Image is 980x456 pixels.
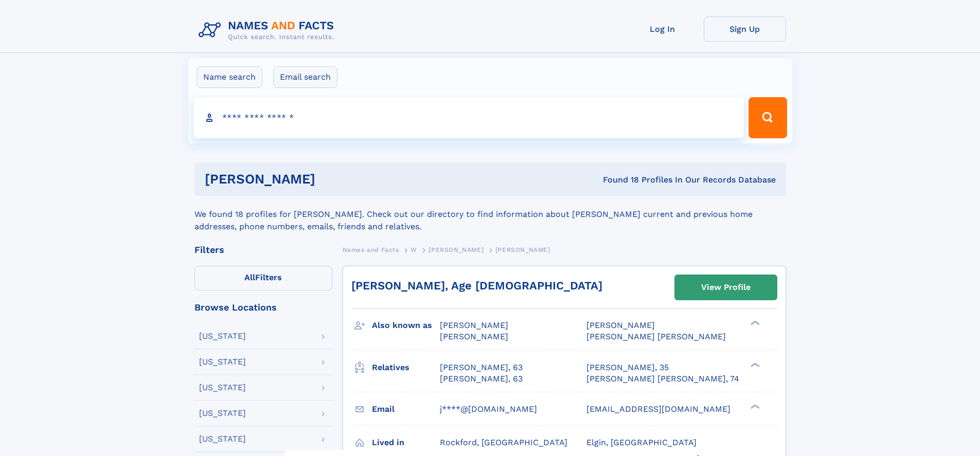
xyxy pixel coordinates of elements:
[675,275,777,300] a: View Profile
[199,384,246,392] div: [US_STATE]
[459,174,776,186] div: Found 18 Profiles In Our Records Database
[194,245,332,254] div: Filters
[495,246,550,253] span: [PERSON_NAME]
[586,362,669,373] a: [PERSON_NAME], 35
[748,403,760,410] div: ❯
[440,373,523,385] a: [PERSON_NAME], 63
[749,97,787,138] button: Search Button
[194,196,786,233] div: We found 18 profiles for [PERSON_NAME]. Check out our directory to find information about [PERSON...
[372,359,440,376] h3: Relatives
[411,246,417,253] span: W
[372,317,440,334] h3: Also known as
[586,404,730,414] span: [EMAIL_ADDRESS][DOMAIN_NAME]
[704,16,786,42] a: Sign Up
[586,437,697,447] span: Elgin, [GEOGRAPHIC_DATA]
[440,362,523,373] a: [PERSON_NAME], 63
[440,320,508,330] span: [PERSON_NAME]
[701,276,751,299] div: View Profile
[372,434,440,451] h3: Lived in
[748,361,760,368] div: ❯
[199,332,246,340] div: [US_STATE]
[429,246,484,253] span: [PERSON_NAME]
[586,373,739,385] a: [PERSON_NAME] [PERSON_NAME], 74
[440,332,508,341] span: [PERSON_NAME]
[748,320,760,326] div: ❯
[586,320,655,330] span: [PERSON_NAME]
[411,243,417,256] a: W
[193,97,744,138] input: search input
[273,66,337,88] label: Email search
[372,400,440,418] h3: Email
[199,358,246,366] div: [US_STATE]
[194,16,343,44] img: Logo Names and Facts
[205,173,459,186] h1: [PERSON_NAME]
[343,243,399,256] a: Names and Facts
[621,16,704,42] a: Log In
[440,437,567,447] span: Rockford, [GEOGRAPHIC_DATA]
[586,332,726,341] span: [PERSON_NAME] [PERSON_NAME]
[199,435,246,443] div: [US_STATE]
[194,266,332,290] label: Filters
[429,243,484,256] a: [PERSON_NAME]
[199,409,246,417] div: [US_STATE]
[351,279,602,292] a: [PERSON_NAME], Age [DEMOGRAPHIC_DATA]
[194,303,332,312] div: Browse Locations
[197,66,262,88] label: Name search
[244,272,255,282] span: All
